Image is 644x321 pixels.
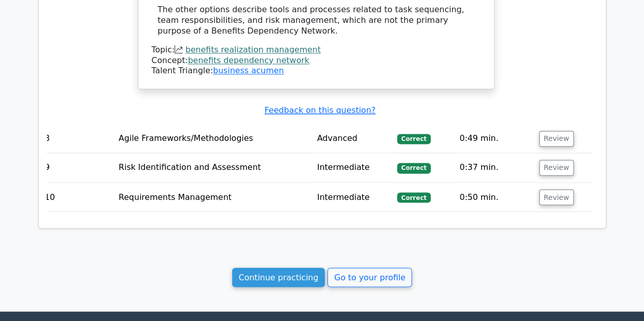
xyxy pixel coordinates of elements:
[115,183,313,212] td: Requirements Management
[313,183,393,212] td: Intermediate
[264,105,375,115] a: Feedback on this question?
[397,192,430,202] span: Correct
[188,55,309,65] a: benefits dependency network
[539,160,574,176] button: Review
[232,268,325,287] a: Continue practicing
[41,124,115,153] td: 8
[397,134,430,144] span: Correct
[456,183,535,212] td: 0:50 min.
[185,45,321,54] a: benefits realization management
[456,153,535,182] td: 0:37 min.
[327,268,412,287] a: Go to your profile
[152,45,481,76] div: Talent Triangle:
[41,153,115,182] td: 9
[397,163,430,173] span: Correct
[213,66,284,75] a: business acumen
[539,131,574,147] button: Review
[115,153,313,182] td: Risk Identification and Assessment
[152,45,481,55] div: Topic:
[152,55,481,66] div: Concept:
[41,183,115,212] td: 10
[313,153,393,182] td: Intermediate
[313,124,393,153] td: Advanced
[115,124,313,153] td: Agile Frameworks/Methodologies
[456,124,535,153] td: 0:49 min.
[539,189,574,205] button: Review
